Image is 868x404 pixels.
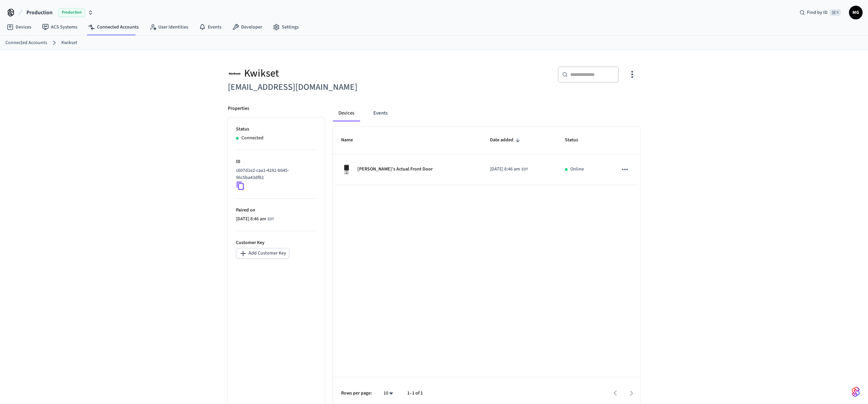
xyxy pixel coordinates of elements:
span: EDT [268,216,274,222]
a: Developer [227,21,268,33]
p: Paired on [236,207,317,214]
span: Date added [490,135,522,145]
span: ⌘ K [830,9,841,16]
div: America/New_York [490,166,528,173]
a: Events [194,21,227,33]
span: Status [565,135,587,145]
span: MG [850,6,862,19]
span: Find by ID [807,9,828,16]
span: Production [58,8,85,17]
img: SeamLogoGradient.69752ec5.svg [852,386,860,397]
span: Name [341,135,362,145]
div: connected account tabs [333,105,640,121]
button: Add Customer Key [236,248,289,259]
p: 1–1 of 1 [407,390,423,397]
span: [DATE] 8:46 am [490,166,520,173]
div: America/New_York [236,216,274,223]
a: Connected Accounts [5,39,47,46]
p: Customer Key [236,239,317,246]
div: Kwikset [228,66,430,80]
span: [DATE] 8:46 am [236,216,266,223]
img: Kwikset Logo, Square [228,66,241,80]
a: User Identities [144,21,194,33]
a: Kwikset [61,39,77,46]
a: Connected Accounts [83,21,144,33]
p: Connected [241,135,263,142]
p: Status [236,126,317,133]
div: Find by ID⌘ K [794,6,846,19]
a: Settings [268,21,304,33]
a: Devices [1,21,37,33]
h6: [EMAIL_ADDRESS][DOMAIN_NAME] [228,80,430,94]
table: sticky table [333,127,640,185]
p: c607d1e2-caa1-4282-b645-96c5ba43df82 [236,167,314,181]
span: EDT [521,166,528,173]
button: Events [368,105,393,121]
p: [PERSON_NAME]'s Actual Front Door [357,166,433,173]
p: Rows per page: [341,390,372,397]
div: 10 [380,388,396,398]
a: ACS Systems [37,21,83,33]
span: Production [26,8,53,17]
img: Kwikset Halo Touchscreen Wifi Enabled Smart Lock, Polished Chrome, Front [341,164,352,175]
button: MG [849,6,863,19]
p: ID [236,158,317,165]
button: Devices [333,105,360,121]
p: Online [570,166,584,173]
p: Properties [228,105,249,112]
